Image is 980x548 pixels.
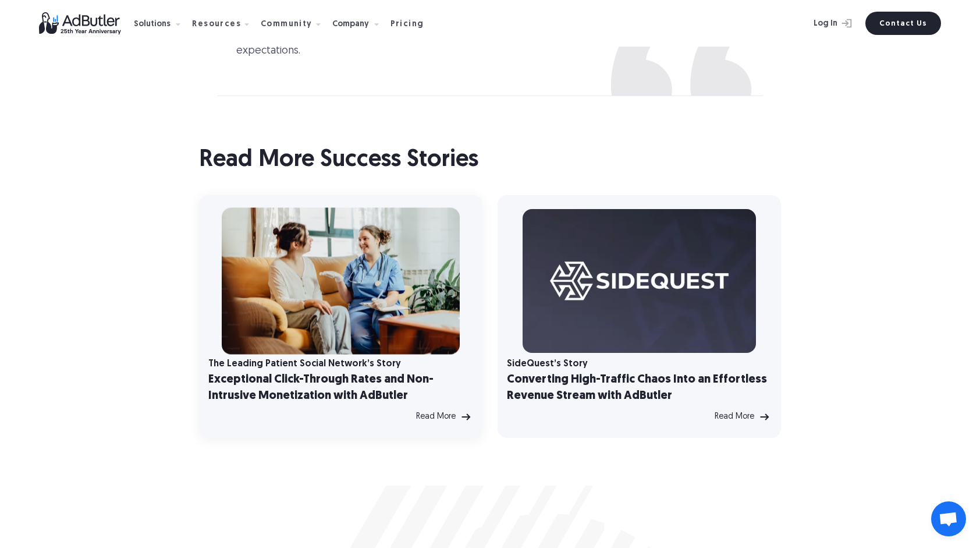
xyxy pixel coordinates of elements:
[783,12,858,35] a: Log In
[498,195,781,438] a: SideQuest’s Story Converting High-Traffic Chaos Into an Effortless Revenue Stream with AdButler R...
[208,372,473,404] h2: Exceptional Click-Through Rates and Non-Intrusive Monetization with AdButler
[865,12,941,35] a: Contact Us
[507,360,588,368] div: SideQuest’s Story
[931,501,966,536] div: Open chat
[390,20,424,29] div: Pricing
[390,18,434,29] a: Pricing
[416,413,456,421] div: Read More
[192,5,258,42] div: Resources
[261,20,313,29] div: Community
[199,195,482,438] a: The Leading Patient Social Network’s Story Exceptional Click-Through Rates and Non-Intrusive Mone...
[715,413,754,421] div: Read More
[192,20,241,29] div: Resources
[507,372,772,404] h2: Converting High-Traffic Chaos Into an Effortless Revenue Stream with AdButler
[332,20,369,29] div: Company
[134,5,190,42] div: Solutions
[332,5,388,42] div: Company
[199,144,781,176] h2: Read More Success Stories
[208,360,401,368] div: The Leading Patient Social Network’s Story
[261,5,330,42] div: Community
[134,20,171,29] div: Solutions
